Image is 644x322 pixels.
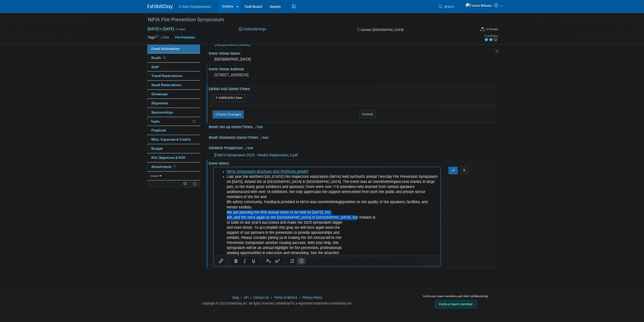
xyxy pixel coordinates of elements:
a: Edit [245,146,253,150]
a: Shipments [147,99,200,108]
span: to [158,27,163,31]
div: Event Venue Name: [209,50,497,56]
span: ROI, Objectives & ROO [151,156,185,160]
iframe: Rich Text Area [214,167,441,256]
span: Shipments [151,101,168,105]
td: Tags [148,35,169,41]
div: Event Rating [484,35,497,37]
a: Terms of Service [274,296,298,299]
a: Tasks [147,117,200,126]
button: Underline [249,257,258,264]
a: Sponsorships [147,108,200,117]
span: Asset Reservations [151,83,181,87]
a: [URL][DOMAIN_NAME] [215,43,251,47]
button: AddExhibit Date [213,94,245,102]
span: Gurnee, [GEOGRAPHIC_DATA] [361,28,403,32]
span: Booth [151,56,167,60]
span: | [240,296,243,299]
span: Booth not reserved yet [162,56,167,60]
span: | [249,296,253,299]
span: Staff [151,65,159,69]
sup: ® [290,301,292,304]
span: NIFIA Symposium 2025 - Vendor Registration_F.pdf [218,153,298,157]
span: Travel Reservations [151,74,182,78]
div: Booth Set-up Dates/Times: [209,123,497,130]
a: Playbook [147,126,200,135]
span: [DATE] [DATE] [148,27,174,31]
span: 1 [173,165,177,168]
button: Insert/edit link [217,257,225,264]
button: Numbered list [288,257,297,264]
a: Event Information [147,44,200,53]
a: Contact Us [253,296,269,299]
div: Exhibitor Prospectus: [209,144,497,151]
span: Tasks [151,119,160,123]
div: Exhibit Hall Dates/Times: [209,85,497,91]
li: Last year the Northern [US_STATE] Fire Inspectors Association (NIFIA) held our fourth annual Two-... [13,7,224,93]
body: Rich Text Area. Press ALT-0 for help. [3,2,224,93]
td: Toggle Event Tabs [190,180,200,187]
a: more [147,172,200,180]
div: Event Venue Address: [209,65,497,72]
button: Cancel [359,110,376,118]
a: API [244,296,248,299]
a: ROI, Objectives & ROO [147,153,200,162]
span: Misc. Expenses & Credits [151,137,191,141]
div: Invite your team members and start collaborating: [415,294,497,302]
a: Staff [147,63,200,71]
a: Asset Reservations [147,81,200,89]
a: Invite a team member [435,300,477,308]
div: [GEOGRAPHIC_DATA] [213,55,493,63]
td: Personalize Event Tab Strip [181,180,190,187]
span: Giveaways [151,92,168,96]
span: Attachments [151,165,177,169]
a: Edit [161,36,169,39]
span: | [270,296,273,299]
div: NIFIA Fire Prevention Symposium [146,15,468,24]
button: Bold [232,257,240,264]
img: Format-Inperson.png [480,27,485,31]
span: C-Aire Compressors [179,5,211,9]
span: Budget [151,146,163,150]
a: NIFIA Symposium Brochure with [PERSON_NAME] [13,2,95,7]
a: NIFIA Symposium 2025 - Vendor Registration_F.pdf [214,153,298,157]
button: Superscript [273,257,282,264]
a: Edit [260,136,268,140]
button: X [460,167,468,174]
span: Playbook [151,128,166,132]
a: Edit [255,125,263,129]
button: Italic [240,257,249,264]
a: Misc. Expenses & Credits [147,135,200,144]
div: Event Format [446,26,498,34]
span: more [150,174,158,178]
a: Search [435,2,459,11]
div: In-Person [486,27,498,31]
a: Privacy Policy [302,296,322,299]
a: Giveaways [147,90,200,99]
span: Event Information [151,47,180,51]
span: (4 days) [175,28,185,31]
a: Attachments1 [147,162,200,171]
a: Travel Reservations [147,71,200,80]
img: ExhibitDay [148,4,173,9]
a: Blog [233,296,239,299]
span: | [298,296,302,299]
pre: [STREET_ADDRESS] [214,73,323,77]
button: Bullet list [297,257,305,264]
div: Event Notes: [209,160,497,166]
div: Copyright © 2025 ExhibitDay, Inc. All rights reserved. ExhibitDay is a registered trademark of Ex... [148,300,408,306]
span: Search [442,5,454,9]
button: Considering [237,27,268,32]
div: Fire Protection [174,35,197,40]
img: Travis Wieser [465,3,492,8]
a: Booth [147,53,200,62]
button: Save Changes [213,110,244,119]
button: Subscript [264,257,273,264]
a: Budget [147,144,200,153]
div: Booth Dismantle Dates/Times: [209,134,497,140]
span: Sponsorships [151,110,173,114]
